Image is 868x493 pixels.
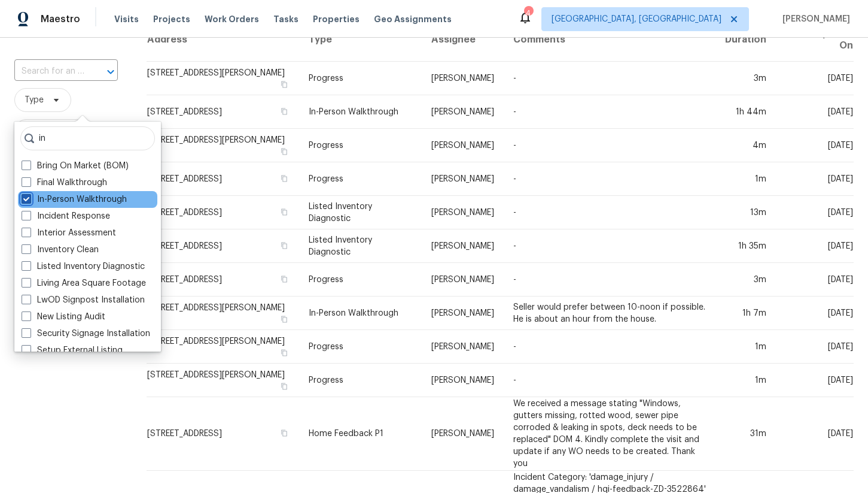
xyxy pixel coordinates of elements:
[279,314,290,325] button: Copy Address
[504,162,716,196] td: -
[504,196,716,229] td: -
[22,177,107,189] label: Final Walkthrough
[279,173,290,184] button: Copy Address
[504,62,716,95] td: -
[279,79,290,90] button: Copy Address
[422,62,504,95] td: [PERSON_NAME]
[279,381,290,392] button: Copy Address
[299,162,421,196] td: Progress
[422,95,504,129] td: [PERSON_NAME]
[715,263,776,297] td: 3m
[374,13,452,25] span: Geo Assignments
[715,129,776,162] td: 4m
[279,240,290,251] button: Copy Address
[299,129,421,162] td: Progress
[504,364,716,397] td: -
[147,129,299,162] td: [STREET_ADDRESS][PERSON_NAME]
[776,62,854,95] td: [DATE]
[147,297,299,330] td: [STREET_ADDRESS][PERSON_NAME]
[14,62,84,81] input: Search for an address...
[299,18,421,62] th: Type
[147,162,299,196] td: [STREET_ADDRESS]
[422,196,504,229] td: [PERSON_NAME]
[147,95,299,129] td: [STREET_ADDRESS]
[504,129,716,162] td: -
[22,344,123,356] label: Setup External Listing
[299,330,421,364] td: Progress
[422,229,504,263] td: [PERSON_NAME]
[299,297,421,330] td: In-Person Walkthrough
[715,330,776,364] td: 1m
[422,330,504,364] td: [PERSON_NAME]
[22,261,145,273] label: Listed Inventory Diagnostic
[22,328,150,340] label: Security Signage Installation
[147,229,299,263] td: [STREET_ADDRESS]
[776,162,854,196] td: [DATE]
[776,18,854,62] th: Completed On
[776,196,854,229] td: [DATE]
[422,263,504,297] td: [PERSON_NAME]
[279,106,290,117] button: Copy Address
[715,62,776,95] td: 3m
[299,62,421,95] td: Progress
[776,330,854,364] td: [DATE]
[41,13,80,25] span: Maestro
[279,347,290,358] button: Copy Address
[715,297,776,330] td: 1h 7m
[776,229,854,263] td: [DATE]
[147,330,299,364] td: [STREET_ADDRESS][PERSON_NAME]
[299,196,421,229] td: Listed Inventory Diagnostic
[504,263,716,297] td: -
[147,263,299,297] td: [STREET_ADDRESS]
[776,263,854,297] td: [DATE]
[22,210,110,222] label: Incident Response
[22,311,105,323] label: New Listing Audit
[22,277,146,289] label: Living Area Square Footage
[273,15,299,23] span: Tasks
[22,160,129,172] label: Bring On Market (BOM)
[22,294,145,306] label: LwOD Signpost Installation
[279,146,290,157] button: Copy Address
[504,18,716,62] th: Comments
[776,397,854,471] td: [DATE]
[504,330,716,364] td: -
[776,364,854,397] td: [DATE]
[776,95,854,129] td: [DATE]
[22,227,116,239] label: Interior Assessment
[715,364,776,397] td: 1m
[504,95,716,129] td: -
[299,229,421,263] td: Listed Inventory Diagnostic
[279,274,290,285] button: Copy Address
[147,18,299,62] th: Address
[715,18,776,62] th: Duration
[279,428,290,438] button: Copy Address
[313,13,360,25] span: Properties
[776,297,854,330] td: [DATE]
[114,13,139,25] span: Visits
[422,129,504,162] td: [PERSON_NAME]
[299,397,421,471] td: Home Feedback P1
[504,297,716,330] td: Seller would prefer between 10-noon if possible. He is about an hour from the house.
[147,62,299,95] td: [STREET_ADDRESS][PERSON_NAME]
[279,207,290,217] button: Copy Address
[299,95,421,129] td: In-Person Walkthrough
[715,95,776,129] td: 1h 44m
[776,129,854,162] td: [DATE]
[524,7,532,19] div: 4
[715,196,776,229] td: 13m
[147,397,299,471] td: [STREET_ADDRESS]
[153,13,190,25] span: Projects
[147,196,299,229] td: [STREET_ADDRESS]
[102,63,119,80] button: Open
[422,18,504,62] th: Assignee
[422,364,504,397] td: [PERSON_NAME]
[299,364,421,397] td: Progress
[25,94,44,106] span: Type
[422,162,504,196] td: [PERSON_NAME]
[778,13,850,25] span: [PERSON_NAME]
[205,13,259,25] span: Work Orders
[422,397,504,471] td: [PERSON_NAME]
[504,397,716,471] td: We received a message stating "Windows, gutters missing, rotted wood, sewer pipe corroded & leaki...
[715,397,776,471] td: 31m
[22,244,99,256] label: Inventory Clean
